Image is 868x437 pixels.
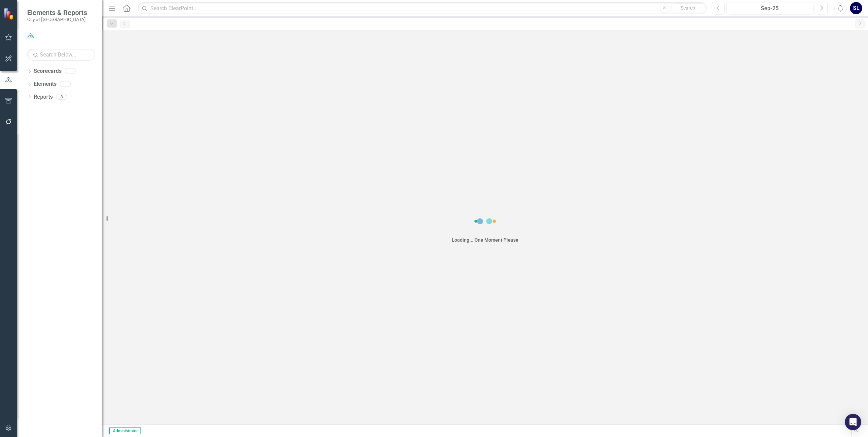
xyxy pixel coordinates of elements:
[729,4,811,13] div: Sep-25
[138,2,707,14] input: Search ClearPoint...
[452,237,518,243] div: Loading... One Moment Please
[3,7,15,19] img: ClearPoint Strategy
[845,414,861,430] div: Open Intercom Messenger
[671,3,705,13] button: Search
[56,94,67,100] div: 8
[34,93,53,101] a: Reports
[34,67,62,75] a: Scorecards
[850,2,862,14] button: SL
[34,80,56,88] a: Elements
[27,17,87,22] small: City of [GEOGRAPHIC_DATA]
[727,2,813,14] button: Sep-25
[681,5,695,11] span: Search
[109,427,141,434] span: Administrator
[27,49,95,61] input: Search Below...
[27,9,87,17] span: Elements & Reports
